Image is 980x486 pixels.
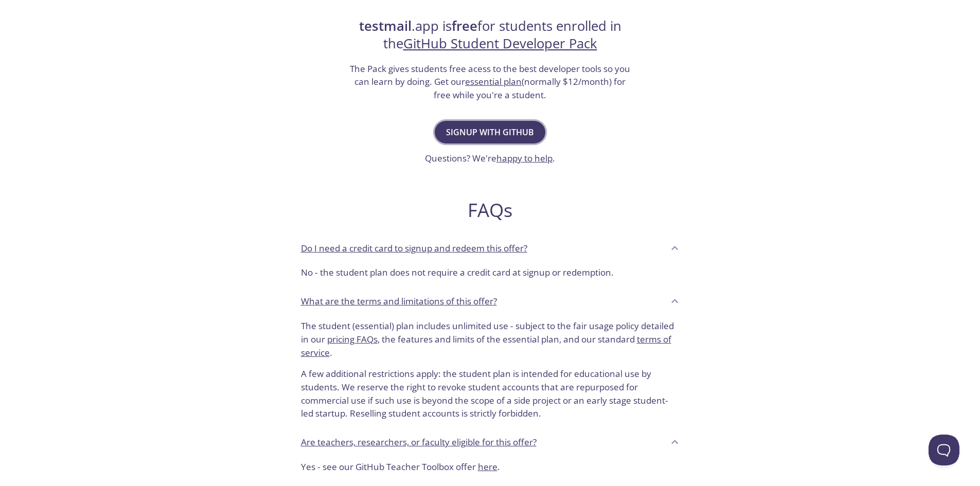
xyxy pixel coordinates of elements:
[301,266,680,279] p: No - the student plan does not require a credit card at signup or redemption.
[301,436,537,449] p: Are teachers, researchers, or faculty eligible for this offer?
[301,359,680,420] p: A few additional restrictions apply: the student plan is intended for educational use by students...
[301,460,680,474] p: Yes - see our GitHub Teacher Toolbox offer .
[301,333,671,358] a: terms of service
[403,34,597,52] a: GitHub Student Developer Pack
[293,234,688,262] div: Do I need a credit card to signup and redeem this offer?
[293,428,688,456] div: Are teachers, researchers, or faculty eligible for this offer?
[293,456,688,482] div: Are teachers, researchers, or faculty eligible for this offer?
[478,461,497,473] a: here
[452,17,477,35] strong: free
[496,152,553,164] a: happy to help
[293,199,688,222] h2: FAQs
[293,262,688,287] div: Do I need a credit card to signup and redeem this offer?
[349,17,632,53] h2: .app is for students enrolled in the
[301,319,680,359] p: The student (essential) plan includes unlimited use - subject to the fair usage policy detailed i...
[301,295,497,308] p: What are the terms and limitations of this offer?
[465,76,522,87] a: essential plan
[349,62,632,102] h3: The Pack gives students free acess to the best developer tools so you can learn by doing. Get our...
[446,125,534,139] span: Signup with GitHub
[425,152,555,165] h3: Questions? We're .
[929,435,959,465] iframe: Help Scout Beacon - Open
[435,121,545,143] button: Signup with GitHub
[293,287,688,315] div: What are the terms and limitations of this offer?
[327,333,378,345] a: pricing FAQs
[301,242,527,255] p: Do I need a credit card to signup and redeem this offer?
[293,315,688,428] div: What are the terms and limitations of this offer?
[359,17,412,35] strong: testmail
